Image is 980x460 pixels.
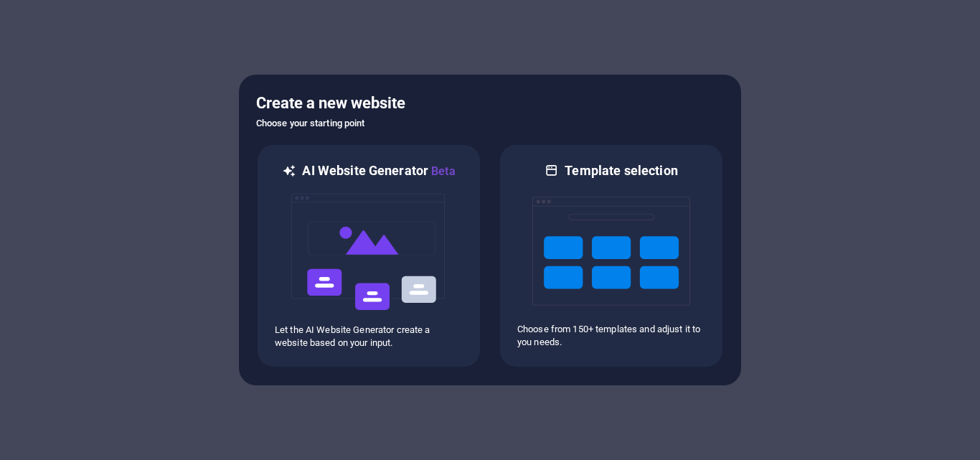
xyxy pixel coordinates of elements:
[256,92,724,115] h5: Create a new website
[256,144,481,368] div: AI Website GeneratorBetaaiLet the AI Website Generator create a website based on your input.
[428,164,456,178] span: Beta
[517,323,705,349] p: Choose from 150+ templates and adjust it to you needs.
[275,324,463,349] p: Let the AI Website Generator create a website based on your input.
[256,115,724,132] h6: Choose your starting point
[290,180,448,324] img: ai
[565,162,677,179] h6: Template selection
[302,162,455,180] h6: AI Website Generator
[499,144,724,368] div: Template selectionChoose from 150+ templates and adjust it to you needs.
